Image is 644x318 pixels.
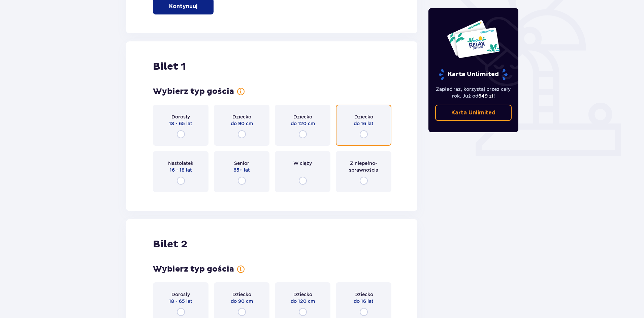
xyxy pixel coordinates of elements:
p: Wybierz typ gościa [153,86,234,97]
p: 65+ lat [233,167,250,173]
p: 18 - 65 lat [169,298,192,305]
p: Karta Unlimited [451,109,495,116]
p: Dziecko [293,291,312,298]
p: Bilet 2 [153,238,187,251]
p: Z niepełno­sprawnością [342,160,385,173]
p: W ciąży [293,160,312,167]
span: 649 zł [478,93,493,99]
p: Karta Unlimited [438,69,508,80]
p: Kontynuuj [169,3,197,10]
p: 18 - 65 lat [169,120,192,127]
p: Dziecko [232,113,251,120]
p: 16 - 18 lat [170,167,192,173]
a: Karta Unlimited [435,105,512,121]
p: do 120 cm [291,120,315,127]
p: do 90 cm [231,120,253,127]
p: Dziecko [232,291,251,298]
p: Zapłać raz, korzystaj przez cały rok. Już od ! [435,86,512,99]
p: Dorosły [171,291,190,298]
p: Nastolatek [168,160,193,167]
p: Dziecko [354,291,373,298]
p: Bilet 1 [153,60,186,73]
p: do 16 lat [354,298,374,305]
p: Dziecko [293,113,312,120]
p: Senior [234,160,249,167]
p: do 120 cm [291,298,315,305]
p: Dorosły [171,113,190,120]
p: Dziecko [354,113,373,120]
p: do 90 cm [231,298,253,305]
p: Wybierz typ gościa [153,264,234,274]
p: do 16 lat [354,120,374,127]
